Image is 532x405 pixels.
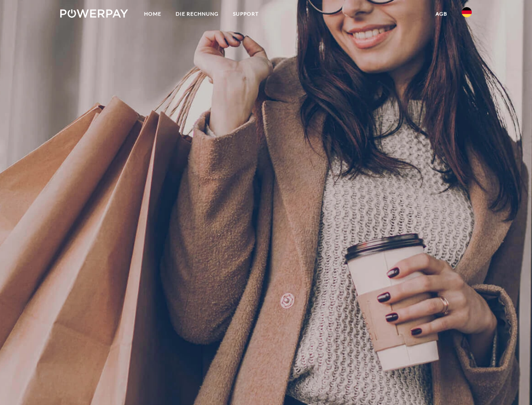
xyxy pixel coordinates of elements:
[462,7,472,17] img: de
[428,6,454,22] a: agb
[226,6,266,22] a: SUPPORT
[60,9,128,18] img: logo-powerpay-white.svg
[137,6,168,22] a: Home
[168,6,226,22] a: DIE RECHNUNG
